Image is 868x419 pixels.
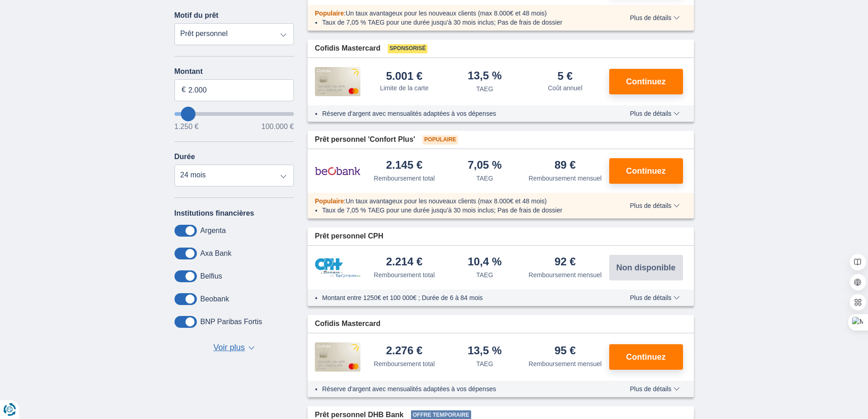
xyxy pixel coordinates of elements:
span: Continuez [626,167,666,175]
label: Beobank [200,295,229,303]
img: pret personnel Beobank [315,160,360,182]
button: Plus de détails [623,294,686,301]
button: Voir plus ▼ [211,341,257,354]
span: Voir plus [213,342,245,354]
div: Coût annuel [548,83,582,93]
span: Un taux avantageux pour les nouveaux clients (max 8.000€ et 48 mois) [346,197,547,205]
li: Réserve d'argent avec mensualités adaptées à vos dépenses [322,384,603,393]
span: Continuez [626,78,666,86]
label: Axa Bank [200,249,231,258]
span: Un taux avantageux pour les nouveaux clients (max 8.000€ et 48 mois) [346,10,547,17]
div: 5 € [558,71,573,82]
div: TAEG [476,174,493,183]
li: Réserve d'argent avec mensualités adaptées à vos dépenses [322,109,603,118]
label: Belfius [200,272,222,280]
div: Remboursement total [374,270,435,279]
button: Plus de détails [623,14,686,21]
button: Plus de détails [623,110,686,117]
div: 5.001 € [386,71,422,82]
label: Argenta [200,227,226,235]
span: 100.000 € [262,123,294,130]
div: 2.214 € [386,256,422,269]
label: Motif du prêt [175,11,219,20]
span: Prêt personnel CPH [315,231,383,242]
div: Remboursement total [374,174,435,183]
div: : [308,197,611,206]
div: 13,5 % [467,345,502,357]
div: 92 € [555,256,576,269]
img: pret personnel Cofidis CC [315,342,360,372]
div: Limite de la carte [380,83,429,93]
span: ▼ [248,346,255,350]
div: Remboursement mensuel [529,270,601,279]
span: Plus de détails [630,110,679,117]
span: Populaire [315,197,344,205]
span: Prêt personnel 'Confort Plus' [315,134,415,145]
div: : [308,9,611,18]
button: Plus de détails [623,202,686,209]
button: Continuez [609,69,683,94]
div: Remboursement mensuel [529,174,601,183]
button: Continuez [609,344,683,370]
div: 2.276 € [386,345,422,357]
label: BNP Paribas Fortis [200,318,262,326]
div: TAEG [476,270,493,279]
span: € [182,85,186,95]
button: Continuez [609,158,683,184]
div: TAEG [476,84,493,93]
span: Plus de détails [630,295,679,301]
span: Plus de détails [630,15,679,21]
li: Taux de 7,05 % TAEG pour une durée jusqu’à 30 mois inclus; Pas de frais de dossier [322,18,603,27]
div: Remboursement mensuel [529,359,601,368]
span: Populaire [315,10,344,17]
input: wantToBorrow [175,112,294,116]
li: Taux de 7,05 % TAEG pour une durée jusqu’à 30 mois inclus; Pas de frais de dossier [322,206,603,215]
span: Continuez [626,353,666,361]
div: 7,05 % [467,160,502,172]
div: TAEG [476,359,493,368]
div: 13,5 % [467,70,502,83]
img: pret personnel Cofidis CC [315,67,360,96]
span: Plus de détails [630,386,679,392]
span: 1.250 € [175,123,199,130]
span: Plus de détails [630,202,679,209]
span: Cofidis Mastercard [315,319,380,329]
label: Institutions financières [175,209,254,217]
span: Cofidis Mastercard [315,43,380,54]
div: Remboursement total [374,359,435,368]
button: Non disponible [609,255,683,280]
div: 10,4 % [467,256,502,269]
div: 2.145 € [386,160,422,172]
button: Plus de détails [623,385,686,393]
label: Durée [175,153,195,161]
li: Montant entre 1250€ et 100 000€ ; Durée de 6 à 84 mois [322,293,603,302]
span: Non disponible [616,264,676,272]
span: Sponsorisé [388,44,427,53]
img: pret personnel CPH Banque [315,258,360,278]
span: Populaire [422,135,458,145]
div: 95 € [555,345,576,357]
div: 89 € [555,160,576,172]
label: Montant [175,67,294,76]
